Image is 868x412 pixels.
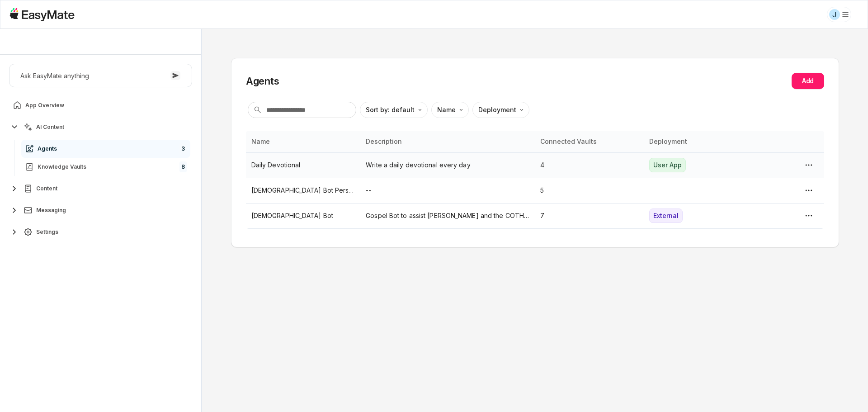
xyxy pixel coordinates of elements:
a: Knowledge Vaults8 [21,158,190,176]
th: Deployment [644,131,753,152]
button: Add [792,73,824,89]
p: -- [366,185,529,195]
h2: Agents [246,74,279,88]
button: Sort by: default [360,102,428,118]
span: Settings [36,228,58,236]
button: Messaging [9,201,192,219]
span: Messaging [36,207,66,214]
span: Content [36,185,57,192]
th: Name [246,131,361,152]
span: Agents [38,145,57,152]
div: J [829,9,840,20]
th: Connected Vaults [535,131,644,152]
p: [DEMOGRAPHIC_DATA] Bot [251,211,355,221]
p: 5 [540,185,638,195]
a: Agents3 [21,140,190,158]
span: Knowledge Vaults [38,163,86,170]
a: App Overview [9,96,192,114]
span: 8 [179,161,187,172]
button: Deployment [472,102,529,118]
p: Daily Devotional [251,160,355,170]
p: [DEMOGRAPHIC_DATA] Bot Personality Tester [251,185,355,195]
p: Deployment [478,105,516,115]
div: User App [649,158,686,172]
p: Gospel Bot to assist [PERSON_NAME] and the COTH team. [366,211,529,221]
p: 7 [540,211,638,221]
span: App Overview [25,102,64,109]
div: External [649,208,683,223]
p: Name [437,105,456,115]
p: Write a daily devotional every day [366,160,529,170]
button: AI Content [9,118,192,136]
span: AI Content [36,123,64,131]
button: Content [9,180,192,198]
button: Name [431,102,469,118]
button: Settings [9,223,192,241]
span: 3 [179,143,187,154]
p: Sort by: default [366,105,415,115]
button: Ask EasyMate anything [9,64,192,87]
p: 4 [540,160,638,170]
th: Description [360,131,535,152]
